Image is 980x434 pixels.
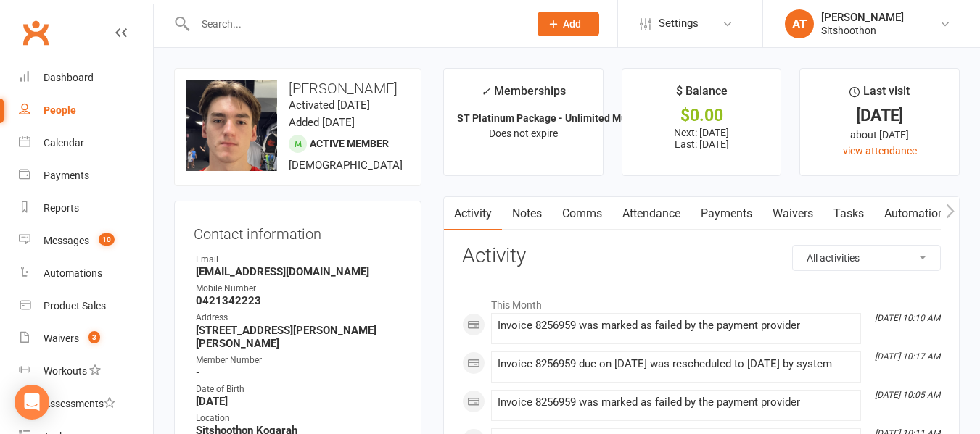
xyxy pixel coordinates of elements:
img: image1730772386.png [186,80,277,171]
i: [DATE] 10:05 AM [875,390,940,400]
a: Calendar [19,127,153,159]
div: Waivers [44,333,79,344]
div: Sitshoothon [821,24,904,37]
a: Messages 10 [19,225,153,257]
div: [PERSON_NAME] [821,11,904,24]
strong: - [196,366,402,379]
div: Memberships [481,82,566,109]
a: Automations [19,257,153,290]
time: Activated [DATE] [289,99,370,112]
i: ✓ [481,85,490,99]
h3: [PERSON_NAME] [186,80,409,96]
strong: 0421342223 [196,294,402,307]
strong: [STREET_ADDRESS][PERSON_NAME][PERSON_NAME] [196,324,402,350]
div: $0.00 [635,108,768,123]
div: Member Number [196,354,402,367]
a: Product Sales [19,290,153,322]
span: 3 [88,331,100,343]
div: Product Sales [44,300,106,312]
div: Payments [44,170,89,181]
div: Last visit [849,82,910,108]
strong: [EMAIL_ADDRESS][DOMAIN_NAME] [196,265,402,278]
a: Clubworx [17,14,54,51]
h3: Activity [462,245,941,267]
span: Settings [659,7,699,40]
a: Dashboard [19,62,153,94]
span: [DEMOGRAPHIC_DATA] [289,159,403,172]
button: Add [538,12,599,36]
div: Address [196,311,402,325]
strong: [DATE] [196,395,402,408]
div: Mobile Number [196,282,402,296]
span: 10 [99,233,115,246]
a: Comms [552,197,612,230]
a: Automations [874,197,960,230]
div: AT [785,9,814,38]
a: Waivers 3 [19,322,153,355]
a: Payments [19,159,153,192]
div: Email [196,253,402,267]
a: view attendance [843,145,917,157]
div: about [DATE] [813,127,946,143]
div: People [44,104,76,116]
time: Added [DATE] [289,116,355,129]
a: People [19,94,153,127]
input: Search... [191,14,519,34]
div: Assessments [44,398,115,409]
li: This Month [462,290,941,313]
div: Reports [44,202,79,214]
a: Payments [691,197,762,230]
i: [DATE] 10:10 AM [875,313,940,323]
div: $ Balance [676,82,728,108]
div: Invoice 8256959 was marked as failed by the payment provider [498,396,855,409]
a: Workouts [19,355,153,388]
a: Attendance [612,197,691,230]
strong: ST Platinum Package - Unlimited Muay Thai ... [457,112,672,124]
a: Reports [19,192,153,225]
span: Active member [310,138,389,149]
a: Waivers [762,197,823,230]
div: [DATE] [813,108,946,123]
span: Does not expire [489,128,558,139]
div: Invoice 8256959 due on [DATE] was rescheduled to [DATE] by system [498,358,855,370]
div: Open Intercom Messenger [15,385,49,420]
div: Calendar [44,137,84,149]
div: Messages [44,235,89,246]
i: [DATE] 10:17 AM [875,351,940,362]
div: Dashboard [44,72,94,83]
div: Workouts [44,365,87,377]
a: Activity [444,197,502,230]
span: Add [563,18,581,30]
div: Date of Birth [196,383,402,396]
div: Location [196,412,402,425]
p: Next: [DATE] Last: [DATE] [635,127,768,150]
div: Automations [44,267,102,279]
a: Assessments [19,388,153,420]
h3: Contact information [194,220,402,242]
a: Tasks [823,197,874,230]
a: Notes [502,197,552,230]
div: Invoice 8256959 was marked as failed by the payment provider [498,320,855,332]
